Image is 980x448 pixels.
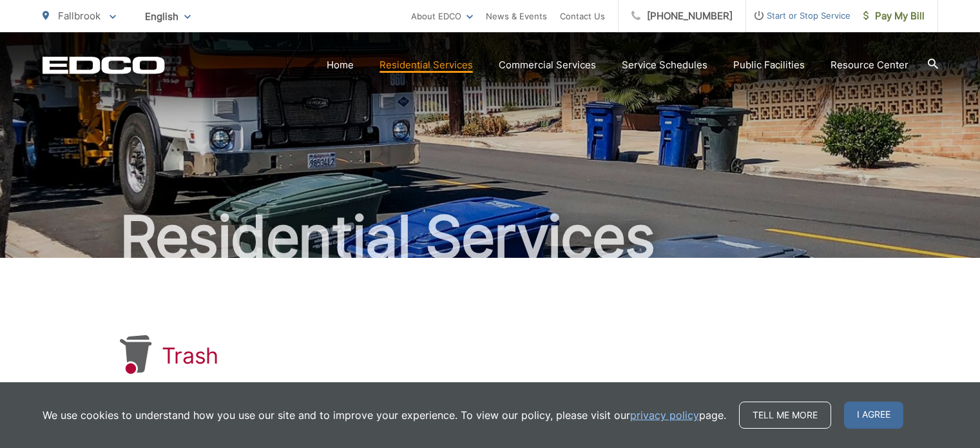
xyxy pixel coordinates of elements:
[43,56,165,74] a: EDCD logo. Return to the homepage.
[43,205,938,269] h2: Residential Services
[739,402,831,429] a: Tell me more
[327,57,354,73] a: Home
[486,8,547,24] a: News & Events
[831,57,908,73] a: Resource Center
[135,5,200,28] span: English
[58,10,101,22] span: Fallbrook
[162,343,219,369] h1: Trash
[630,407,699,423] a: privacy policy
[499,57,596,73] a: Commercial Services
[380,57,473,73] a: Residential Services
[863,8,925,24] span: Pay My Bill
[43,407,726,423] p: We use cookies to understand how you use our site and to improve your experience. To view our pol...
[733,57,805,73] a: Public Facilities
[411,8,473,24] a: About EDCO
[844,402,903,429] span: I agree
[622,57,707,73] a: Service Schedules
[560,8,605,24] a: Contact Us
